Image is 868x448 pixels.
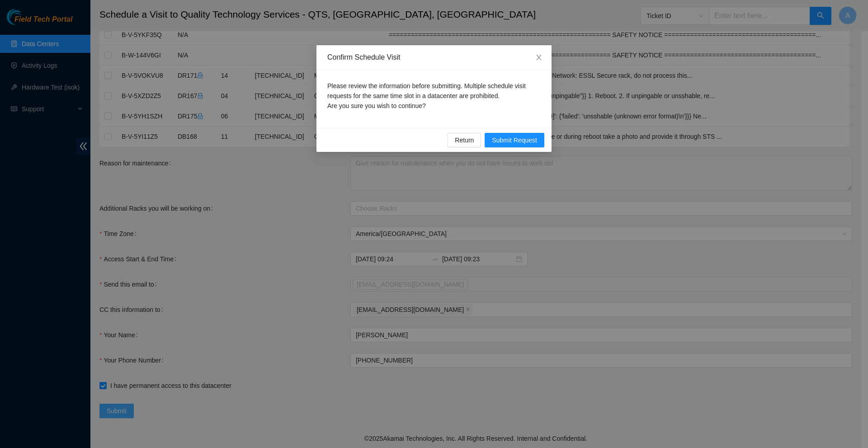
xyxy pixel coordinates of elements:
[455,135,474,145] span: Return
[485,133,544,147] button: Submit Request
[327,81,541,111] p: Please review the information before submitting. Multiple schedule visit requests for the same ti...
[492,135,537,145] span: Submit Request
[327,52,541,62] div: Confirm Schedule Visit
[448,133,481,147] button: Return
[535,54,542,61] span: close
[526,45,552,71] button: Close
